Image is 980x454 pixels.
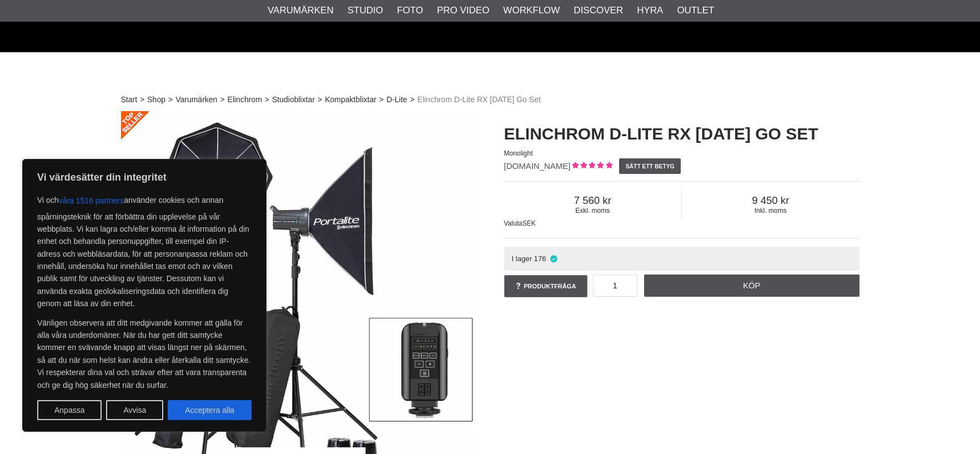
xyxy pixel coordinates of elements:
[325,94,376,106] a: Kompaktblixtar
[549,255,559,263] i: I lager
[418,94,541,106] span: Elinchrom D-Lite RX [DATE] Go Set
[571,161,612,172] div: Kundbetyg: 5.00
[37,317,252,391] p: Vänligen observera att ditt medgivande kommer att gälla för alla våra underdomäner. När du har ge...
[504,275,587,297] a: Produktfråga
[677,3,714,18] a: Outlet
[682,194,860,207] span: 9 450
[220,94,224,106] span: >
[504,122,860,146] h1: Elinchrom D-Lite RX [DATE] Go Set
[534,255,546,263] span: 176
[272,94,315,106] a: Studioblixtar
[318,94,322,106] span: >
[503,3,560,18] a: Workflow
[522,219,536,227] span: SEK
[644,275,860,297] a: Köp
[121,94,138,106] a: Start
[168,94,173,106] span: >
[504,149,533,157] span: Monolight
[637,3,663,18] a: Hyra
[265,94,269,106] span: >
[59,191,124,211] button: våra 1516 partners
[22,159,267,432] div: Vi värdesätter din integritet
[574,3,623,18] a: Discover
[504,207,682,214] span: Exkl. moms
[379,94,384,106] span: >
[37,400,102,420] button: Anpassa
[228,94,262,106] a: Elinchrom
[504,194,682,207] span: 7 560
[504,161,571,171] span: [DOMAIN_NAME]
[348,3,383,18] a: Studio
[268,3,334,18] a: Varumärken
[140,94,144,106] span: >
[175,94,217,106] a: Varumärken
[397,3,423,18] a: Foto
[437,3,489,18] a: Pro Video
[619,158,681,174] a: Sätt ett betyg
[37,191,252,310] p: Vi och använder cookies och annan spårningsteknik för att förbättra din upplevelse på vår webbpla...
[37,171,252,184] p: Vi värdesätter din integritet
[511,255,532,263] span: I lager
[106,400,163,420] button: Avvisa
[168,400,252,420] button: Acceptera alla
[147,94,165,106] a: Shop
[410,94,414,106] span: >
[504,219,522,227] span: Valuta
[386,94,407,106] a: D-Lite
[682,207,860,214] span: Inkl. moms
